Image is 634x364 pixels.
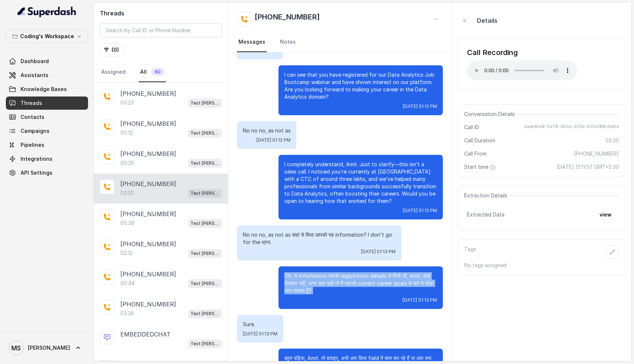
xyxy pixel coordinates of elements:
[21,169,52,176] span: API Settings
[21,113,44,121] span: Contacts
[20,32,74,41] p: Coding's Workspace
[477,16,498,25] p: Details
[237,32,443,52] nav: Tabs
[11,344,21,352] text: MS
[464,245,476,259] p: Tags
[190,160,220,167] p: Test [PERSON_NAME]
[464,110,518,118] span: Conversation Details
[120,159,134,167] p: 00:35
[21,58,49,65] span: Dashboard
[120,310,134,317] p: 03:38
[100,62,222,82] nav: Tabs
[120,149,176,158] p: [PHONE_NUMBER]
[464,262,619,269] p: No tags assigned
[284,161,437,205] p: I completely understand, Amit. Just to clarify—this isn’t a sales call. I noticed you’re currentl...
[574,150,619,157] span: [PHONE_NUMBER]
[18,6,77,18] img: light.svg
[21,72,48,79] span: Assistants
[21,141,44,149] span: Pipelines
[120,129,133,136] p: 00:12
[605,137,619,144] span: 03:30
[403,208,437,214] span: [DATE] 01:12 PM
[100,62,127,82] a: Assigned
[6,138,88,152] a: Pipelines
[467,211,504,218] span: Extracted Data
[361,249,396,255] span: [DATE] 01:13 PM
[243,331,277,337] span: [DATE] 01:13 PM
[120,99,134,106] p: 00:23
[190,310,220,317] p: Test [PERSON_NAME]
[120,219,134,227] p: 00:39
[6,152,88,165] a: Integrations
[243,127,291,134] p: No no no, as not as
[467,47,577,58] div: Call Recording
[21,99,42,107] span: Threads
[190,130,220,137] p: Test [PERSON_NAME]
[190,250,220,257] p: Test [PERSON_NAME]
[256,137,291,143] span: [DATE] 01:12 PM
[100,9,222,18] h2: Threads
[28,344,70,352] span: [PERSON_NAME]
[100,23,222,37] input: Search by Call ID or Phone Number
[190,190,220,197] p: Test [PERSON_NAME]
[120,280,135,287] p: 00:44
[120,250,132,257] p: 03:12
[100,43,123,57] button: (0)
[6,30,88,43] button: Coding's Workspace
[464,192,510,199] span: Extraction Details
[21,155,52,163] span: Integrations
[190,340,220,347] p: Test [PERSON_NAME]
[464,137,495,144] span: Call Duration
[467,61,577,80] audio: Your browser does not support the audio element.
[21,85,67,93] span: Knowledge Bases
[120,330,171,339] p: EMBEDDEDCHAT
[6,83,88,96] a: Knowledge Bases
[190,220,220,227] p: Test [PERSON_NAME]
[120,270,176,279] p: [PHONE_NUMBER]
[278,32,297,52] a: Notes
[6,69,88,82] a: Assistants
[6,97,88,110] a: Threads
[243,231,396,246] p: No no no, as not as कहां से मिला आपको यह information? I don't go for the ध्रुव.
[151,68,164,76] span: 60
[120,189,134,197] p: 03:30
[237,32,267,52] a: Messages
[464,124,479,131] span: Call ID
[243,321,277,328] p: Sure.
[6,338,88,358] a: [PERSON_NAME]
[284,272,437,294] p: Oh, ये information आपके registration details से मिली थी, Amit. कोई दिक्कत नहीं, अगर आप चाहें तो म...
[190,99,220,107] p: Test [PERSON_NAME]
[120,179,176,188] p: [PHONE_NUMBER]
[120,119,176,128] p: [PHONE_NUMBER]
[402,297,437,303] span: [DATE] 01:13 PM
[120,89,176,98] p: [PHONE_NUMBER]
[120,210,176,218] p: [PHONE_NUMBER]
[139,62,166,82] a: All60
[6,124,88,138] a: Campaigns
[557,163,619,171] span: [DATE] 13:11:57 GMT+5:30
[595,208,616,221] button: view
[255,12,320,26] h2: [PHONE_NUMBER]
[120,300,176,309] p: [PHONE_NUMBER]
[524,124,619,131] span: aaeb81e8-5e78-4b0a-922e-420e188c9ebe
[403,103,437,109] span: [DATE] 01:12 PM
[190,280,220,287] p: Test [PERSON_NAME]
[464,150,487,157] span: Call From
[120,240,176,248] p: [PHONE_NUMBER]
[6,55,88,68] a: Dashboard
[6,166,88,179] a: API Settings
[464,163,497,171] span: Start time
[284,71,437,101] p: I can see that you have registered for our Data Analytics Job Bootcamp webinar and have shown int...
[6,110,88,124] a: Contacts
[21,127,50,135] span: Campaigns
